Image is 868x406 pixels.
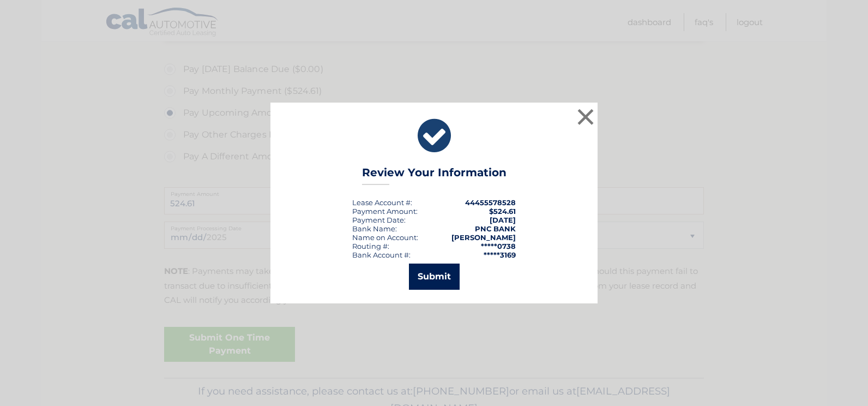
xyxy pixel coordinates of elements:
[489,207,516,216] span: $524.61
[352,242,389,250] div: Routing #:
[465,198,516,207] strong: 44455578528
[475,224,516,233] strong: PNC BANK
[451,233,516,242] strong: [PERSON_NAME]
[352,198,412,207] div: Lease Account #:
[352,207,418,216] div: Payment Amount:
[409,264,460,290] button: Submit
[352,233,418,242] div: Name on Account:
[362,166,507,185] h3: Review Your Information
[575,106,596,128] button: ×
[352,216,406,224] div: :
[352,216,404,224] span: Payment Date
[352,250,411,259] div: Bank Account #:
[490,216,516,224] span: [DATE]
[352,224,397,233] div: Bank Name:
